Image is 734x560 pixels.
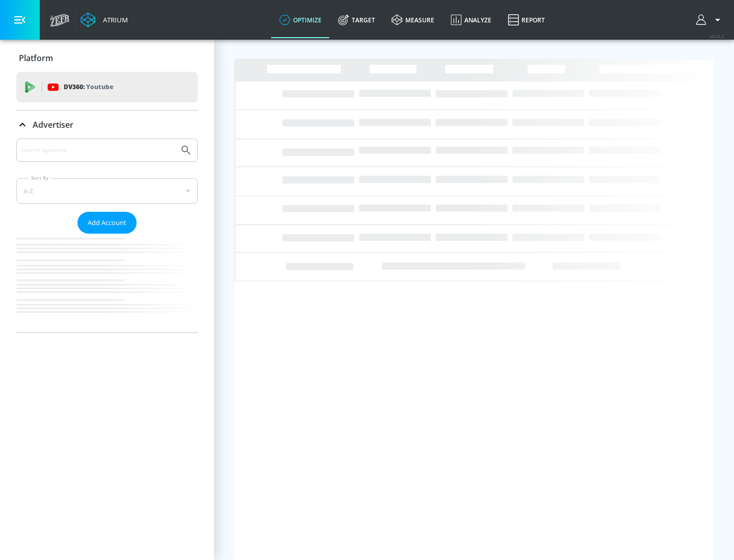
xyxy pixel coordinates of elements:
[16,110,198,139] div: Advertiser
[64,81,113,93] p: DV360:
[16,178,198,204] div: A-Z
[19,52,53,64] p: Platform
[99,15,128,24] div: Atrium
[33,119,73,130] p: Advertiser
[16,138,198,332] div: Advertiser
[88,217,126,229] span: Add Account
[710,34,724,39] span: v 4.25.2
[16,72,198,102] div: DV360: Youtube
[383,2,442,38] a: measure
[16,234,198,332] nav: list of Advertiser
[29,175,51,181] label: Sort By
[500,2,553,38] a: Report
[86,81,113,92] p: Youtube
[330,2,383,38] a: Target
[442,2,500,38] a: Analyze
[81,12,128,27] a: Atrium
[271,2,330,38] a: optimize
[20,144,175,157] input: Search by name
[77,212,137,234] button: Add Account
[16,44,198,72] div: Platform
